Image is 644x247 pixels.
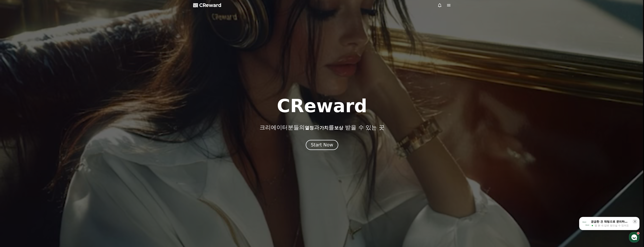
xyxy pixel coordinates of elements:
span: 보상 [334,125,343,130]
a: CReward [193,2,221,8]
p: 크리에이터분들의 과 를 받을 수 있는 곳 [260,124,384,131]
button: Start Now [306,140,338,150]
span: 열정 [305,125,314,130]
span: CReward [199,2,221,8]
a: Start Now [306,144,338,147]
span: 가치 [319,125,329,130]
div: Start Now [311,142,333,148]
h1: CReward [277,97,367,115]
